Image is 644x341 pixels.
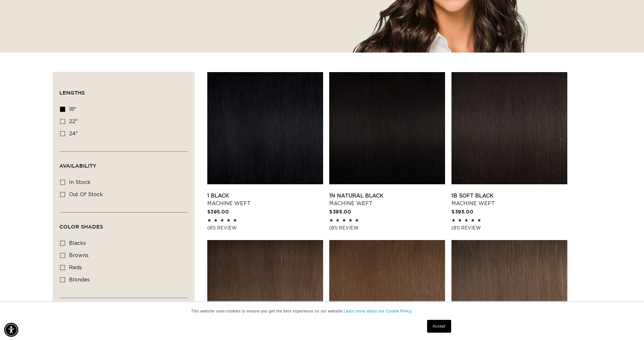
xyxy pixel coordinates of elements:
[207,192,323,207] a: 1 Black Machine Weft
[59,163,96,169] span: Availability
[4,323,18,337] div: Accessibility Menu
[59,152,188,175] summary: Availability (0 selected)
[69,180,90,185] span: In stock
[329,192,445,207] a: 1N Natural Black Machine Weft
[69,241,86,246] span: blacks
[69,119,78,124] span: 22"
[59,298,188,321] summary: Color Technique (0 selected)
[69,277,90,282] span: blondes
[69,107,76,112] span: 18"
[69,192,103,197] span: Out of stock
[59,79,188,102] summary: Lengths (0 selected)
[451,192,567,207] a: 1B Soft Black Machine Weft
[69,131,78,136] span: 24"
[344,309,413,313] a: Learn more about our Cookie Policy.
[69,265,82,270] span: reds
[427,320,451,333] a: Accept
[69,253,89,258] span: browns
[59,212,188,236] summary: Color Shades (0 selected)
[59,224,103,229] span: Color Shades
[191,308,453,314] p: This website uses cookies to ensure you get the best experience on our website.
[59,90,85,96] span: Lengths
